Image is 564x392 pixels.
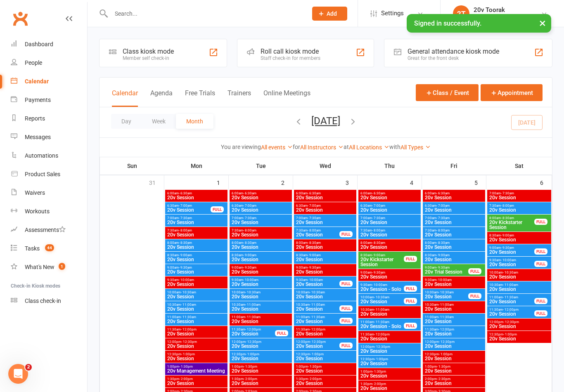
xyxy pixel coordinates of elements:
th: Sat [486,157,552,175]
span: 8:00am [489,216,535,220]
span: 20v Session [360,245,419,250]
button: Trainers [227,89,251,107]
th: Sun [100,157,164,175]
span: 2 [25,364,32,371]
div: 2 [281,175,293,189]
span: - 10:30am [310,290,325,294]
span: 20v Session [360,232,419,237]
a: Clubworx [10,8,31,29]
span: 20v Session [424,232,483,237]
span: 20v Session [424,220,483,225]
div: FULL [339,305,353,312]
span: - 9:30am [179,266,192,269]
span: - 8:00am [501,204,514,208]
a: Waivers [11,184,87,202]
span: 20v Session [360,299,404,304]
span: 8:30am [424,253,483,257]
span: 8:30am [296,253,355,257]
button: Agenda [150,89,173,107]
div: 1 [217,175,228,189]
span: 10:00am [360,295,404,299]
div: FULL [404,256,417,262]
div: Workouts [25,208,50,215]
div: 5 [474,175,486,189]
span: 20v Session [424,319,483,324]
span: - 9:30am [436,266,450,269]
span: 6:00am [424,191,483,195]
button: Day [111,114,142,129]
div: FULL [534,248,547,255]
span: - 8:30am [308,241,321,245]
span: 7:30am [231,229,290,232]
span: 20v Session [231,195,290,200]
span: - 7:30am [436,216,450,220]
span: 9:30am [489,258,535,262]
div: FULL [534,310,547,316]
span: 10:00am [424,290,469,294]
span: - 6:30am [436,191,450,195]
span: 20v Session [296,245,355,250]
th: Thu [358,157,422,175]
div: 4 [410,175,422,189]
span: 20v Session [231,220,290,225]
span: - 8:00am [308,229,321,232]
div: Roll call kiosk mode [261,47,320,55]
span: 20v Session [167,232,226,237]
span: 9:00am [424,266,469,269]
span: 6:30am [424,204,483,208]
span: 9:00am [296,266,355,269]
div: Waivers [25,189,45,196]
button: Month [176,114,213,129]
div: FULL [339,318,353,324]
span: 7:30am [489,204,550,208]
span: 10:30am [360,308,419,312]
div: 6 [540,175,552,189]
div: Staff check-in for members [261,55,320,61]
span: - 7:30am [243,216,256,220]
span: - 8:30am [243,241,256,245]
button: Calendar [112,89,138,107]
span: - 9:00am [179,253,192,257]
span: - 9:00am [372,253,385,257]
a: Tasks 44 [11,239,87,258]
span: 9:00am [231,266,290,269]
span: - 8:30am [436,241,450,245]
span: 8:30am [360,253,404,257]
a: What's New1 [11,258,87,276]
span: 20v Session [167,245,226,250]
span: 20v Session [167,269,226,274]
span: 20v Trial Session [424,269,469,274]
span: 20v Session [231,232,290,237]
strong: at [344,144,349,150]
span: 8:00am [296,241,355,245]
span: - 7:00am [243,204,256,208]
span: 6:30am [231,204,290,208]
a: Product Sales [11,165,87,184]
span: 20v Session [360,195,419,200]
span: 7:00am [296,216,355,220]
span: - 8:00am [179,229,192,232]
span: - 12:30pm [503,320,519,324]
span: 10:30am [424,303,483,307]
span: 20v Session [296,195,355,200]
span: - 10:00am [436,278,452,282]
span: 9:00am [167,266,226,269]
th: Fri [422,157,486,175]
a: All events [261,144,293,151]
span: 20v Session [424,294,469,299]
span: Add [327,10,337,17]
div: FULL [534,219,547,225]
span: 20v Session [167,195,226,200]
div: FULL [404,286,417,292]
a: Automations [11,146,87,165]
div: Great for the front desk [408,55,499,61]
div: General attendance kiosk mode [408,47,499,55]
span: 11:30am [167,328,226,331]
span: 6:30am [296,204,355,208]
span: 10:00am [167,290,226,294]
div: FULL [468,293,481,299]
span: 7:00am [489,191,550,195]
span: 20v Session [296,257,355,262]
span: - 10:00am [179,278,194,282]
span: 20v Session [231,269,290,274]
